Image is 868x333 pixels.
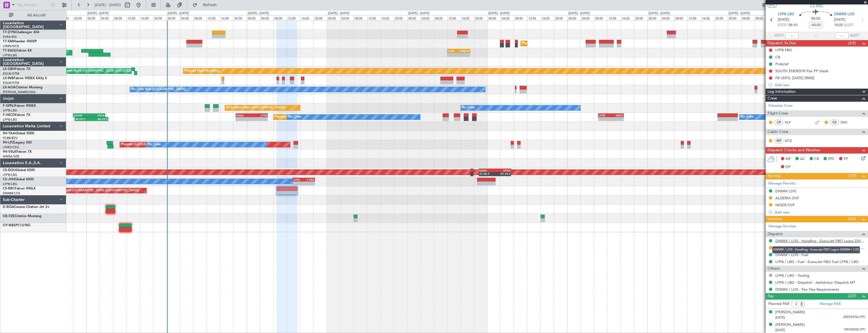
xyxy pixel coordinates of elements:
[236,114,251,117] div: KSEA
[233,15,247,20] div: 20:00
[775,55,780,59] div: CB
[73,114,89,117] div: EGGW
[60,15,73,20] div: 16:00
[775,328,785,332] span: [DATE]
[474,15,487,20] div: 20:00
[834,17,845,23] span: [DATE]
[121,140,200,149] div: Planned [GEOGRAPHIC_DATA] ([GEOGRAPHIC_DATA])
[834,23,843,28] span: 15:05
[100,15,113,20] div: 04:00
[674,15,688,20] div: 08:00
[487,15,501,20] div: 00:00
[247,15,260,20] div: 00:00
[3,67,15,71] span: LX-GBH
[3,178,15,181] span: CS-JHH
[3,77,14,80] span: LX-INB
[741,15,754,20] div: 04:00
[421,15,434,20] div: 04:00
[3,173,17,177] a: LFPB/LBG
[775,48,792,52] div: LFPB FBO
[834,12,854,17] span: DNMM LOS
[775,287,839,292] a: DNMM / LOS - Pax Visa Requirements
[775,76,815,80] div: FB UNTIL [DATE] 0500Z
[568,11,590,16] div: [DATE] - [DATE]
[844,23,853,28] span: ELDT
[785,138,797,143] a: MTZ
[3,44,19,48] a: LFMN/NCE
[273,15,287,20] div: 08:00
[3,182,17,186] a: LFPB/LBG
[648,11,670,16] div: [DATE] - [DATE]
[848,173,856,179] span: (1/3)
[3,224,30,227] a: OY-NBSPC12/NG
[840,120,853,125] a: SNK
[495,172,511,175] div: 07:10 Z
[293,178,304,181] div: LFPB
[252,114,267,117] div: LFPB
[3,169,16,172] span: CS-DOU
[514,15,527,20] div: 08:00
[775,210,865,215] div: Add new
[3,224,16,227] span: OY-NBS
[304,178,314,181] div: CYBG
[3,191,20,195] a: DNMM/LOS
[288,113,301,121] div: No Crew
[87,11,109,16] div: [DATE] - [DATE]
[3,53,17,57] a: LFPB/LBG
[408,11,430,16] div: [DATE] - [DATE]
[810,3,824,9] span: CS-RRC
[185,67,220,75] div: Planned Maint Nurnberg
[843,315,865,320] span: 20EE49764 (PP)
[236,117,251,121] div: -
[3,178,34,181] a: CS-JHHGlobal 6000
[3,86,43,89] a: LX-AOACitation Mustang
[193,15,207,20] div: 08:00
[768,95,777,102] span: Crew
[434,15,447,20] div: 08:00
[448,53,459,56] div: -
[95,3,121,8] span: [DATE] - [DATE]
[814,156,819,162] span: CR
[828,156,835,162] span: FFC
[778,17,789,23] span: [DATE]
[495,169,511,172] div: HTZA
[87,15,100,20] div: 00:00
[774,138,783,144] div: ISP
[447,15,461,20] div: 12:00
[190,1,223,9] button: Refresh
[774,119,783,125] div: CP
[3,150,32,154] a: 9H-VSLKFalcon 7X
[820,301,841,307] a: Manage PAX
[581,15,594,20] div: 04:00
[226,104,285,112] div: AOG Maint Paris ([GEOGRAPHIC_DATA])
[3,31,15,34] span: T7-DYN
[568,15,581,20] div: 00:00
[314,15,327,20] div: 20:00
[3,86,16,89] span: LX-AOA
[479,172,495,175] div: 21:30 Z
[220,15,233,20] div: 16:00
[768,181,795,186] a: Manage Permits
[768,110,788,117] span: Flight Crew
[848,40,856,46] span: (2/5)
[461,15,474,20] div: 16:00
[127,15,140,20] div: 12:00
[848,216,856,222] span: (5/6)
[634,15,648,20] div: 20:00
[775,280,855,285] a: LFPB / LBG - Dispatch - JetAdvisor Dispatch MT
[167,15,180,20] div: 00:00
[501,15,514,20] div: 04:00
[367,15,381,20] div: 12:00
[768,129,788,135] span: Cabin Crew
[844,327,865,332] span: 19FV00928 (PP)
[768,266,780,272] span: Others
[775,62,788,66] div: Prebrief
[3,40,14,43] span: T7-EMI
[554,15,568,20] div: 20:00
[3,40,37,43] a: T7-EMIHawker 900XP
[148,140,161,149] div: No Crew
[3,150,16,154] span: 9H-VSLK
[775,310,805,315] div: [PERSON_NAME]
[3,90,36,94] a: [PERSON_NAME]/QSA
[140,15,153,20] div: 16:00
